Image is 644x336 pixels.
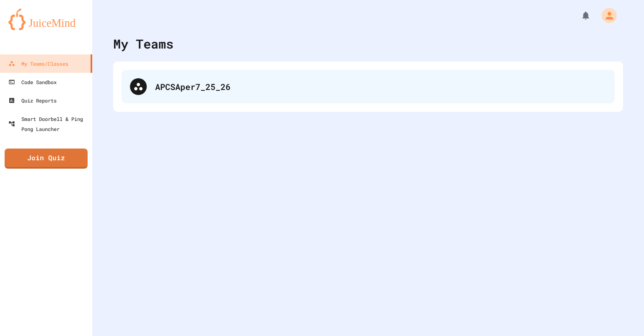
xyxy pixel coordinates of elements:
div: My Teams/Classes [8,59,68,69]
div: APCSAper7_25_26 [122,70,615,103]
div: Quiz Reports [8,95,57,105]
div: My Notifications [565,8,593,23]
div: Smart Doorbell & Ping Pong Launcher [8,114,89,134]
div: APCSAper7_25_26 [155,80,606,93]
div: My Account [593,6,619,25]
img: logo-orange.svg [8,8,84,30]
a: Join Quiz [5,149,88,169]
div: My Teams [113,34,174,53]
div: Code Sandbox [8,77,57,87]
